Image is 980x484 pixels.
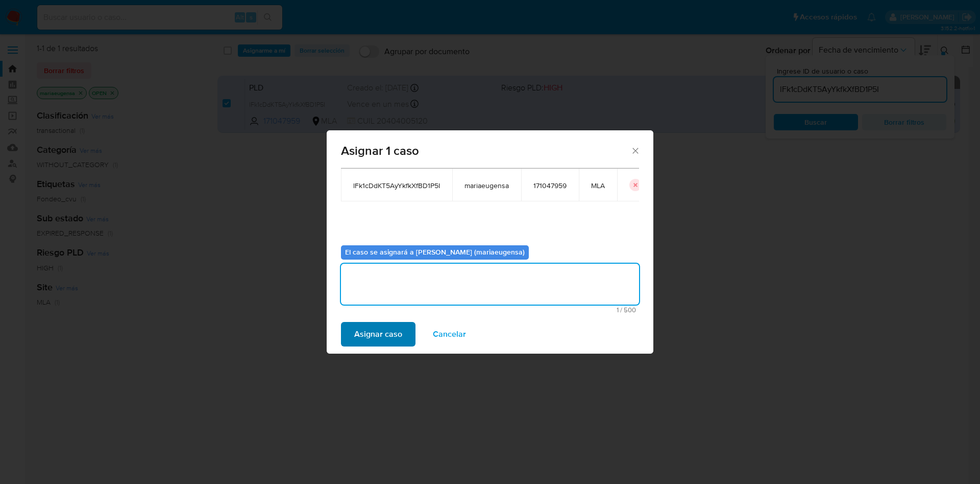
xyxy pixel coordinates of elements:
span: Máximo 500 caracteres [344,307,636,313]
span: MLA [591,181,605,190]
button: Cancelar [420,322,479,347]
span: mariaeugensa [464,181,509,190]
span: lFk1cDdKT5AyYkfkXfBD1P5I [353,181,440,190]
div: assign-modal [327,130,653,354]
span: Asignar caso [354,323,402,345]
button: Asignar caso [341,322,415,347]
span: Asignar 1 caso [341,145,630,157]
span: Cancelar [433,323,466,345]
b: El caso se asignará a [PERSON_NAME] (mariaeugensa) [345,247,525,257]
span: 171047959 [533,181,567,190]
button: Cerrar ventana [630,146,640,155]
button: icon-button [629,179,642,191]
